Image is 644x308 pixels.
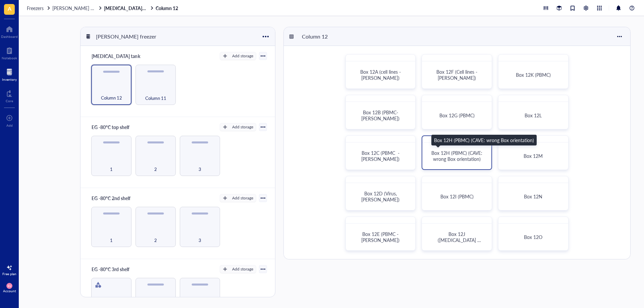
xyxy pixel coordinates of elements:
[438,231,481,249] span: Box 12J ([MEDICAL_DATA] [PERSON_NAME])
[361,149,401,162] span: Box 12C (PBMC - [PERSON_NAME])
[299,31,339,42] div: Column 12
[1,35,18,39] div: Dashboard
[6,88,13,103] a: Core
[361,190,399,203] span: Box 12D (Virus, [PERSON_NAME])
[104,5,179,11] a: [MEDICAL_DATA] tankColumn 12
[89,51,143,61] div: [MEDICAL_DATA] tank
[361,231,400,243] span: Box 12E (PBMC - [PERSON_NAME])
[6,99,13,103] div: Core
[232,266,253,272] div: Add storage
[220,123,256,131] button: Add storage
[2,272,16,276] div: Free plan
[110,237,113,244] span: 1
[154,237,157,244] span: 2
[101,94,122,102] span: Column 12
[524,152,543,159] span: Box 12M
[525,112,542,119] span: Box 12L
[93,31,159,42] div: [PERSON_NAME] freezer
[8,4,11,13] span: A
[516,71,551,78] span: Box 12K (PBMC)
[232,53,253,59] div: Add storage
[232,124,253,130] div: Add storage
[2,56,17,60] div: Notebook
[436,68,479,81] span: Box 12F (Cell lines - [PERSON_NAME])
[6,123,13,127] div: Add
[220,194,256,202] button: Add storage
[27,5,44,11] span: Freezers
[1,24,18,39] a: Dashboard
[361,109,399,122] span: Box 12B (PBMC-[PERSON_NAME])
[154,166,157,173] span: 2
[52,5,103,11] a: [PERSON_NAME] freezer
[89,122,132,132] div: EG -80°C top shelf
[2,67,17,81] a: Inventory
[145,95,166,102] span: Column 11
[431,149,484,162] span: Box 12H (PBMC) (CAVE: wrong Box orientation)
[89,264,132,274] div: EG -80°C 3rd shelf
[3,289,16,293] div: Account
[8,284,11,287] span: EU
[524,234,542,240] span: Box 12O
[199,237,201,244] span: 3
[2,45,17,60] a: Notebook
[199,166,201,173] span: 3
[2,77,17,81] div: Inventory
[360,68,402,81] span: Box 12A (cell lines - [PERSON_NAME])
[27,5,51,11] a: Freezers
[524,193,542,200] span: Box 12N
[440,193,474,200] span: Box 12I (PBMC)
[89,193,133,203] div: EG -80°C 2nd shelf
[434,136,534,144] div: Box 12H (PBMC) (CAVE: wrong Box orientation)
[220,265,256,273] button: Add storage
[439,112,475,119] span: Box 12G (PBMC)
[52,5,105,11] span: [PERSON_NAME] freezer
[232,195,253,201] div: Add storage
[110,166,113,173] span: 1
[220,52,256,60] button: Add storage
